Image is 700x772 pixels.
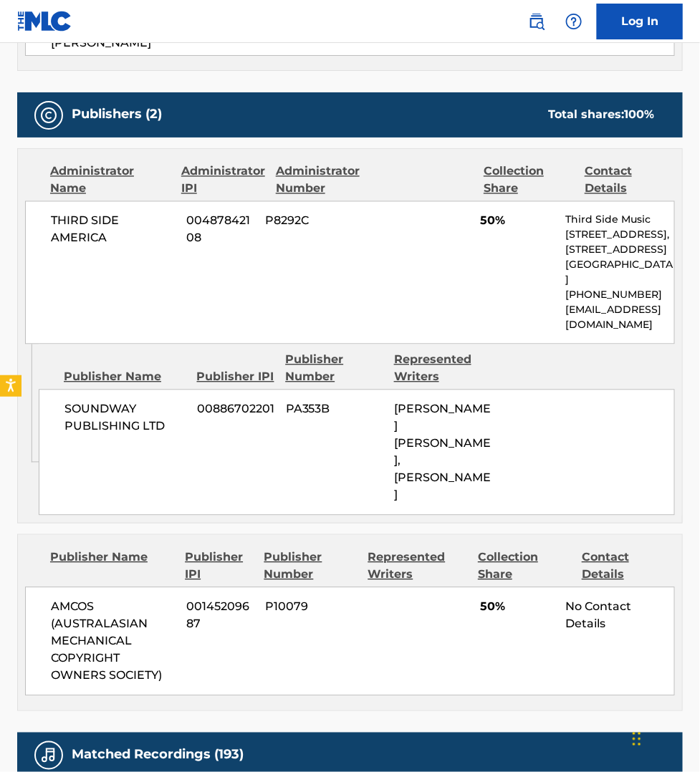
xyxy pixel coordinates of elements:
[64,401,186,435] span: SOUNDWAY PUBLISHING LTD
[186,599,255,633] span: 00145209687
[186,213,255,247] span: 00487842108
[480,213,555,230] span: 50%
[633,718,641,761] div: Drag
[72,747,244,763] h5: Matched Recordings (193)
[560,7,588,36] div: Help
[368,549,468,584] div: Represented Writers
[40,747,57,764] img: Matched Recordings
[597,4,683,39] a: Log In
[528,13,545,30] img: search
[566,258,674,288] p: [GEOGRAPHIC_DATA]
[51,213,176,247] span: THIRD SIDE AMERICA
[480,599,555,616] span: 50%
[50,163,171,198] div: Administrator Name
[624,108,654,122] span: 100 %
[51,599,176,685] span: AMCOS (AUSTRALASIAN MECHANICAL COPYRIGHT OWNERS SOCIETY)
[185,549,253,584] div: Publisher IPI
[522,7,551,36] a: Public Search
[181,163,265,198] div: Administrator IPI
[585,163,675,198] div: Contact Details
[266,599,360,616] span: P10079
[276,163,366,198] div: Administrator Number
[197,369,275,386] div: Publisher IPI
[566,228,674,243] p: [STREET_ADDRESS],
[566,288,674,303] p: [PHONE_NUMBER]
[50,549,174,584] div: Publisher Name
[566,243,674,258] p: [STREET_ADDRESS]
[566,213,674,228] p: Third Side Music
[628,703,700,772] iframe: Chat Widget
[17,11,72,32] img: MLC Logo
[64,369,186,386] div: Publisher Name
[197,401,274,418] span: 00886702201
[566,303,674,333] p: [EMAIL_ADDRESS][DOMAIN_NAME]
[72,107,162,123] h5: Publishers (2)
[266,213,360,230] span: P8292C
[264,549,358,584] div: Publisher Number
[286,401,383,418] span: PA353B
[40,107,57,124] img: Publishers
[582,549,675,584] div: Contact Details
[394,352,492,386] div: Represented Writers
[548,107,654,124] div: Total shares:
[478,549,571,584] div: Collection Share
[285,352,383,386] div: Publisher Number
[565,13,582,30] img: help
[566,599,674,633] div: No Contact Details
[484,163,574,198] div: Collection Share
[394,402,491,502] span: [PERSON_NAME] [PERSON_NAME], [PERSON_NAME]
